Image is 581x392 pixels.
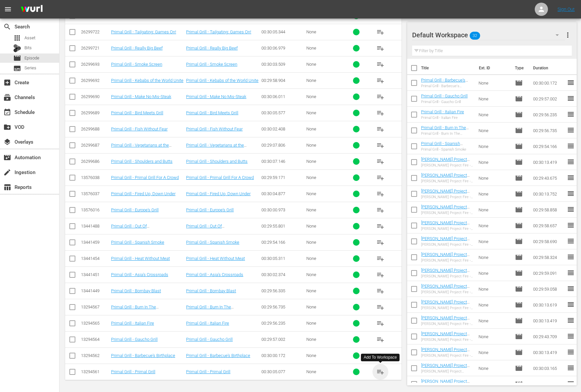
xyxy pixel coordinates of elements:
a: Primal Grill - Tailgating: Games On! [186,29,251,34]
div: [PERSON_NAME] Project Fire - Green Meet Grill [421,211,473,215]
div: 13294565 [81,321,109,326]
div: 13294567 [81,304,109,309]
td: None [476,329,512,344]
td: None [476,313,512,329]
div: 26299692 [81,78,109,83]
div: 13576016 [81,207,109,212]
div: 00:30:00.172 [261,353,304,358]
div: None [306,304,340,309]
a: Primal Grill - Italian Fire [111,321,154,326]
td: 00:29:58.690 [530,233,567,249]
div: 13294561 [81,369,109,374]
a: [PERSON_NAME] Project Fire - Primal Grilling [421,236,470,246]
td: 00:29:43.675 [530,170,567,186]
a: [PERSON_NAME] Project Fire - Tex Meets Mex [421,252,470,262]
div: 00:30:04.877 [261,191,304,196]
a: [PERSON_NAME] Project Fire - Grilling with [PERSON_NAME] [421,157,470,172]
td: None [476,186,512,202]
a: [PERSON_NAME] Project Smoke - Bird Meets Smoke [421,379,472,389]
button: playlist_add [372,332,388,347]
a: [PERSON_NAME] Project Fire - Gulf Coast Grill [421,189,470,198]
span: Episode [515,333,523,340]
span: Create [3,79,11,87]
div: None [306,159,340,164]
span: playlist_add [376,190,384,198]
div: 26299722 [81,29,109,34]
th: Duration [529,59,569,77]
span: reorder [567,269,575,277]
td: 00:29:59.058 [530,281,567,297]
a: Primal Grill - Gaucho Grill [186,337,233,342]
div: 26299721 [81,46,109,51]
div: Bits [13,44,21,52]
span: Episode [515,222,523,230]
div: [PERSON_NAME] Project Smoke - ABC's of Smoke [421,369,473,374]
div: [PERSON_NAME] Project Fire - Shoulder On [421,306,473,310]
button: playlist_add [372,56,388,72]
div: 13441451 [81,272,109,277]
a: Primal Grill - Barbecue's Birthplace [111,353,175,358]
a: Primal Grill - Primal Grill [111,369,155,374]
div: 00:30:07.146 [261,159,304,164]
a: Primal Grill - Primal Grill For A Crowd [111,175,179,180]
a: Primal Grill - Fish Without Fear [111,126,168,131]
a: Primal Grill - Smoke Screen [111,62,162,67]
button: playlist_add [372,218,388,234]
td: 00:30:00.172 [530,75,567,91]
span: playlist_add [376,109,384,117]
span: reorder [567,237,575,245]
span: Search [3,23,11,31]
td: 00:30:13.419 [530,344,567,360]
a: Primal Grill - Vegetarians at the [GEOGRAPHIC_DATA] [111,143,172,153]
div: 13576037 [81,191,109,196]
button: playlist_add [372,121,388,137]
button: playlist_add [372,170,388,186]
span: playlist_add [376,222,384,230]
a: Primal Grill - Fired Up, Down Under [186,191,251,196]
span: playlist_add [376,141,384,149]
div: Primal Grill - Italian Fire [421,116,464,120]
a: Primal Grill - Asia's Crossroads [111,272,168,277]
td: 00:29:58.324 [530,249,567,265]
span: playlist_add [376,206,384,214]
a: Primal Grill - Primal Grill [186,369,230,374]
td: None [476,123,512,138]
button: playlist_add [372,251,388,267]
button: playlist_add [372,283,388,299]
span: reorder [567,380,575,388]
div: Primal Grill - Gaucho Grill [421,100,468,104]
span: playlist_add [376,77,384,85]
button: playlist_add [372,234,388,250]
a: Primal Grill - Really Big Beef [111,46,163,51]
td: 00:30:13.752 [530,186,567,202]
a: Primal Grill - Really Big Beef [186,46,238,51]
div: 13294562 [81,353,109,358]
div: 26299690 [81,94,109,99]
a: Primal Grill - Burn In The [GEOGRAPHIC_DATA] [186,304,234,314]
span: reorder [567,79,575,87]
div: 00:30:06.011 [261,94,304,99]
div: 00:29:56.235 [261,321,304,326]
span: reorder [567,110,575,118]
td: None [476,360,512,376]
div: [PERSON_NAME] Project Fire - Grilling with [PERSON_NAME] [421,163,473,167]
td: None [476,202,512,218]
div: [PERSON_NAME] Project Fire - Raichlen's Rules: Steak [421,353,473,358]
span: playlist_add [376,255,384,263]
div: 00:29:55.801 [261,224,304,229]
span: reorder [567,364,575,372]
td: None [476,233,512,249]
span: playlist_add [376,368,384,376]
a: Primal Grill - Kebabs of the World Unite [186,78,258,83]
div: None [306,369,340,374]
td: 00:29:56.735 [530,123,567,138]
span: Bits [24,45,32,51]
div: 00:30:00.973 [261,207,304,212]
button: playlist_add [372,137,388,153]
a: Primal Grill - Gaucho Grill [111,337,158,342]
td: None [476,281,512,297]
span: Episode [515,79,523,87]
div: 26299688 [81,126,109,131]
span: playlist_add [376,336,384,343]
td: None [476,170,512,186]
